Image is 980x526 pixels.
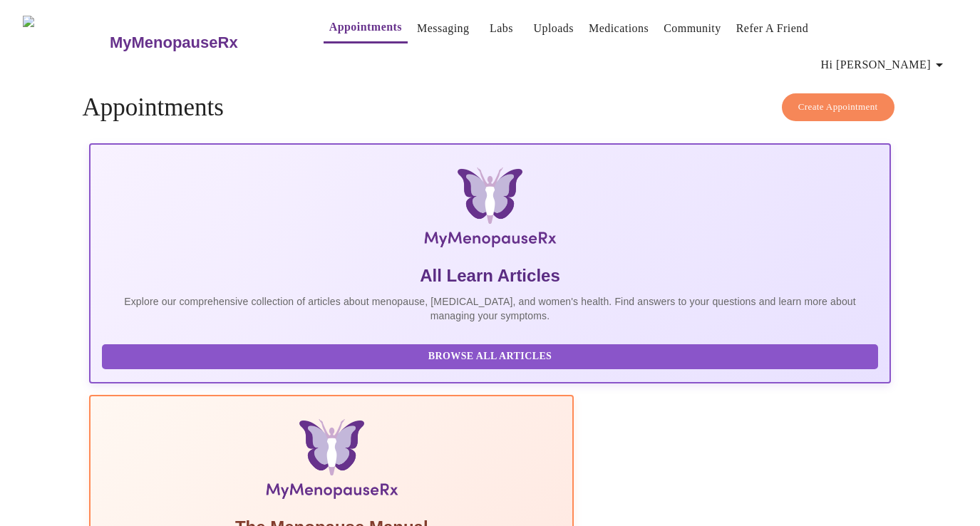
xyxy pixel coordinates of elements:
h5: All Learn Articles [102,264,877,287]
img: MyMenopauseRx Logo [222,167,757,253]
p: Explore our comprehensive collection of articles about menopause, [MEDICAL_DATA], and women's hea... [102,294,877,323]
h3: MyMenopauseRx [110,33,238,52]
button: Messaging [411,14,475,43]
a: Appointments [329,17,402,37]
a: MyMenopauseRx [108,18,294,68]
a: Browse All Articles [102,349,881,361]
button: Labs [478,14,524,43]
button: Medications [583,14,654,43]
img: Menopause Manual [175,419,488,505]
span: Browse All Articles [116,348,863,366]
a: Uploads [533,19,574,38]
img: MyMenopauseRx Logo [23,16,108,69]
button: Uploads [527,14,579,43]
button: Browse All Articles [102,344,877,369]
h4: Appointments [82,93,897,122]
button: Appointments [324,13,408,43]
a: Labs [490,19,513,38]
a: Refer a Friend [736,19,809,38]
a: Community [664,19,721,38]
span: Hi [PERSON_NAME] [821,55,948,75]
button: Refer a Friend [731,14,815,43]
button: Hi [PERSON_NAME] [815,51,954,79]
a: Messaging [417,19,469,38]
button: Create Appointment [782,93,894,121]
button: Community [658,14,727,43]
span: Create Appointment [798,99,878,115]
a: Medications [589,19,649,38]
